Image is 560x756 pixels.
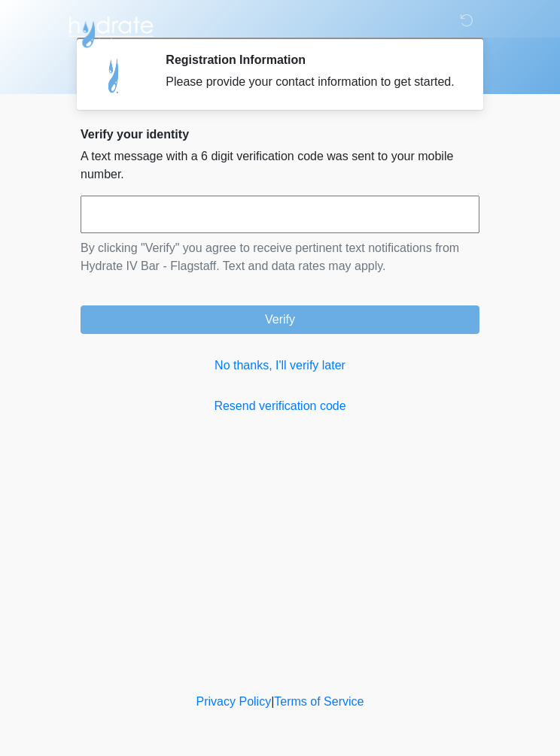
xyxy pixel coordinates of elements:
p: By clicking "Verify" you agree to receive pertinent text notifications from Hydrate IV Bar - Flag... [81,239,479,275]
a: Privacy Policy [196,695,272,708]
a: Resend verification code [81,397,479,415]
a: Terms of Service [274,695,364,708]
img: Agent Avatar [92,53,137,98]
a: No thanks, I'll verify later [81,357,479,375]
h2: Verify your identity [81,127,479,141]
a: | [271,695,274,708]
button: Verify [81,305,479,334]
div: Please provide your contact information to get started. [166,73,457,91]
img: Hydrate IV Bar - Flagstaff Logo [65,11,156,49]
p: A text message with a 6 digit verification code was sent to your mobile number. [81,147,479,184]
